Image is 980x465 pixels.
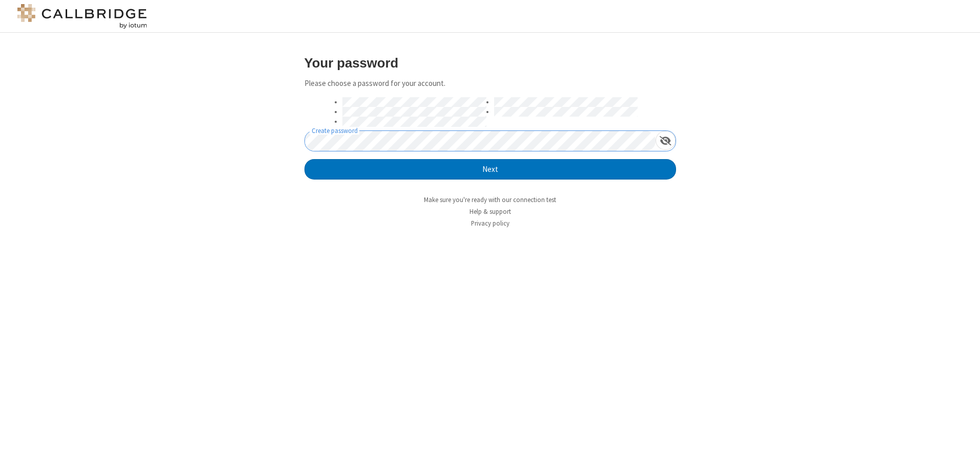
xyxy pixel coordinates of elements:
div: Show password [656,131,676,150]
h3: Your password [304,56,676,70]
input: Create password [305,131,656,151]
button: Next [304,159,676,180]
a: Make sure you're ready with our connection test [424,195,556,204]
p: Please choose a password for your account. [304,78,676,90]
a: Privacy policy [471,219,509,228]
a: Help & support [469,207,511,216]
img: logo@2x.png [15,4,149,29]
